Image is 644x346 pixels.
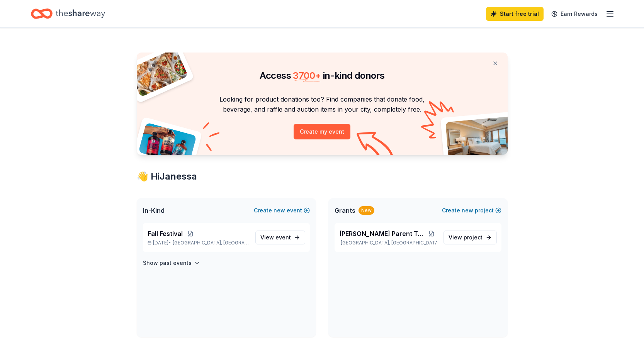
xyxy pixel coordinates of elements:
span: new [274,206,285,215]
img: Curvy arrow [357,132,395,161]
a: Home [31,5,105,23]
p: [DATE] • [148,240,249,246]
p: [GEOGRAPHIC_DATA], [GEOGRAPHIC_DATA] [339,240,437,246]
span: View [449,233,483,242]
div: New [359,206,374,215]
button: Createnewevent [254,206,310,215]
div: 👋 Hi Janessa [137,170,508,183]
p: Looking for product donations too? Find companies that donate food, beverage, and raffle and auct... [146,94,498,115]
span: event [275,234,291,241]
span: new [462,206,473,215]
img: Pizza [128,48,188,97]
span: View [260,233,291,242]
span: Fall Festival [148,229,183,238]
span: project [464,234,483,241]
span: [PERSON_NAME] Parent Teacher Club [339,229,426,238]
span: [GEOGRAPHIC_DATA], [GEOGRAPHIC_DATA] [173,240,249,246]
button: Createnewproject [442,206,501,215]
a: View project [443,231,497,244]
a: Start free trial [486,7,544,21]
span: Grants [335,206,355,215]
h4: Show past events [143,258,192,268]
button: Show past events [143,258,200,268]
span: In-Kind [143,206,165,215]
span: Access in-kind donors [260,70,385,81]
a: Earn Rewards [547,7,602,21]
button: Create my event [294,124,350,139]
span: 3700 + [293,70,321,81]
a: View event [255,231,305,244]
